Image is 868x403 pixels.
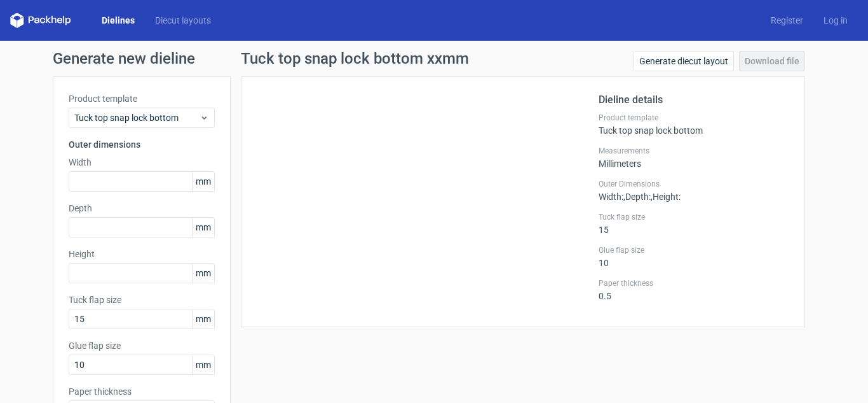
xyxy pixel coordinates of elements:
span: mm [192,355,214,374]
a: Log in [813,14,858,27]
label: Tuck flap size [599,212,789,222]
span: mm [192,218,214,237]
div: 15 [599,212,789,235]
span: mm [192,172,214,191]
h3: Outer dimensions [69,138,215,151]
label: Depth [69,202,215,215]
label: Product template [69,92,215,105]
label: Glue flap size [69,339,215,352]
span: , Depth : [623,192,651,202]
a: Register [761,14,813,27]
label: Outer Dimensions [599,179,789,189]
span: , Height : [651,192,681,202]
div: Tuck top snap lock bottom [599,113,789,136]
label: Width [69,156,215,169]
label: Measurements [599,146,789,156]
label: Product template [599,113,789,123]
span: mm [192,264,214,283]
label: Glue flap size [599,245,789,255]
span: Tuck top snap lock bottom [74,111,200,124]
a: Dielines [92,14,145,27]
label: Paper thickness [69,385,215,398]
a: Generate diecut layout [634,51,734,71]
h2: Dieline details [599,92,789,108]
h1: Tuck top snap lock bottom xxmm [241,51,469,66]
label: Tuck flap size [69,293,215,306]
a: Diecut layouts [145,14,221,27]
h1: Generate new dieline [53,51,815,66]
span: Width : [599,192,623,202]
label: Paper thickness [599,278,789,288]
span: mm [192,309,214,329]
div: 10 [599,245,789,268]
div: 0.5 [599,278,789,301]
div: Millimeters [599,146,789,169]
label: Height [69,248,215,260]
